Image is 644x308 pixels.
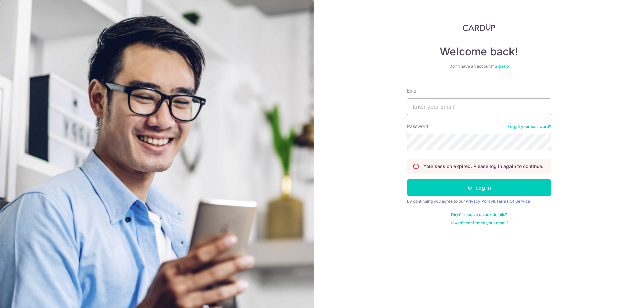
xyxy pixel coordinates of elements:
[407,98,551,115] input: Enter your Email
[407,199,551,204] div: By continuing you agree to our &
[407,45,551,58] h4: Welcome back!
[449,220,508,226] a: Haven't confirmed your email?
[407,87,418,94] label: Email
[507,124,551,129] a: Forgot your password?
[407,123,428,130] label: Password
[466,199,493,204] a: Privacy Policy
[496,199,530,204] a: Terms Of Service
[423,163,543,170] p: Your session expired. Please log in again to continue.
[451,212,507,218] a: Didn't receive unlock details?
[407,64,551,69] div: Don’t have an account?
[463,23,495,32] img: CardUp Logo
[407,179,551,196] button: Log in
[495,64,509,69] a: Sign up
